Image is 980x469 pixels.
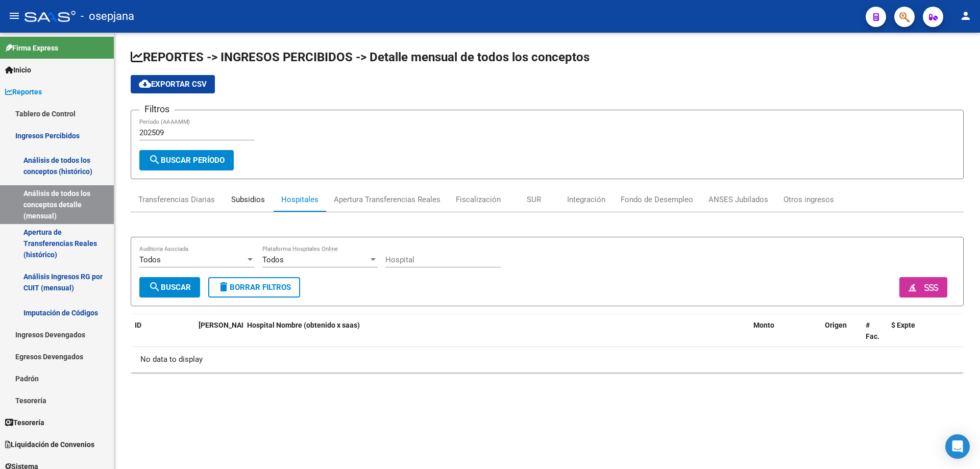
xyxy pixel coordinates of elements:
span: Todos [262,255,284,264]
div: Integración [567,194,605,205]
span: REPORTES -> INGRESOS PERCIBIDOS -> Detalle mensual de todos los conceptos [131,50,590,64]
datatable-header-cell: ID [131,314,161,348]
mat-icon: menu [8,10,20,22]
span: Reportes [5,86,42,97]
span: ID [135,321,141,329]
h3: Filtros [139,102,175,116]
div: Otros ingresos [783,194,834,205]
mat-icon: cloud_download [139,78,151,90]
div: Fiscalización [456,194,501,205]
span: Firma Express [5,42,58,54]
button: Buscar Período [139,150,234,170]
span: $ Expte [891,321,915,329]
datatable-header-cell: # Fac. [862,314,887,348]
span: Hospital Nombre (obtenido x saas) [247,321,360,329]
span: Todos [139,255,161,264]
div: Subsidios [231,194,265,205]
span: Inicio [5,64,31,76]
span: # Fac. [866,321,879,341]
div: ANSES Jubilados [708,194,768,205]
datatable-header-cell: Monto [749,314,821,348]
mat-icon: search [149,281,161,293]
datatable-header-cell: Origen [821,314,862,348]
span: Liquidación de Convenios [5,439,94,450]
button: Exportar CSV [131,75,215,93]
span: - osepjana [81,5,134,28]
datatable-header-cell: Hospital Nombre (obtenido x saas) [243,314,749,348]
span: Origen [825,321,847,329]
datatable-header-cell: $ Expte [887,314,948,348]
mat-icon: delete [217,281,230,293]
div: Transferencias Diarias [138,194,215,205]
div: Open Intercom Messenger [945,434,970,459]
button: Borrar Filtros [208,277,300,298]
span: Buscar [149,283,191,292]
span: Borrar Filtros [217,283,291,292]
div: Fondo de Desempleo [621,194,693,205]
div: No data to display [131,347,964,373]
datatable-header-cell: Fecha Debitado [194,314,243,348]
span: Exportar CSV [139,80,207,89]
span: Tesorería [5,417,44,428]
span: Monto [753,321,774,329]
div: Hospitales [281,194,318,205]
span: Buscar Período [149,156,225,165]
div: Apertura Transferencias Reales [334,194,440,205]
span: [PERSON_NAME] [199,321,254,329]
div: SUR [527,194,541,205]
mat-icon: person [960,10,972,22]
button: Buscar [139,277,200,298]
mat-icon: search [149,154,161,166]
